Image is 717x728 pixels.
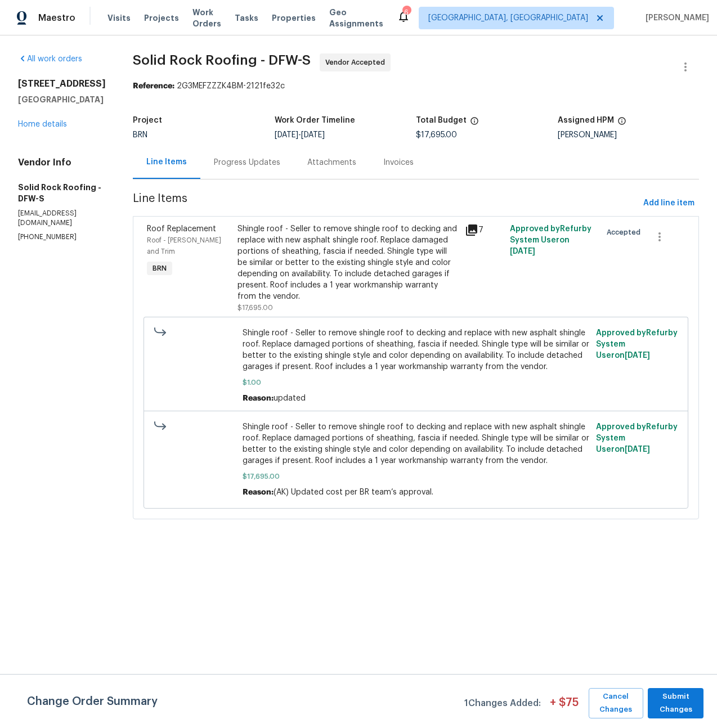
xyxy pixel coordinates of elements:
div: Progress Updates [214,157,280,168]
span: [DATE] [275,131,298,139]
span: Approved by Refurby System User on [596,329,678,359]
span: Accepted [607,227,645,238]
span: Line Items [133,193,639,214]
h5: Total Budget [416,116,467,124]
span: $17,695.00 [243,471,589,482]
span: $17,695.00 [416,131,457,139]
span: [DATE] [301,131,325,139]
span: Visits [107,12,131,24]
span: updated [274,394,306,402]
span: [DATE] [625,446,650,453]
span: [GEOGRAPHIC_DATA], [GEOGRAPHIC_DATA] [428,12,588,24]
span: The hpm assigned to this work order. [617,116,626,131]
span: The total cost of line items that have been proposed by Opendoor. This sum includes line items th... [470,116,479,131]
span: Vendor Accepted [325,57,389,68]
span: Tasks [235,14,258,22]
span: Shingle roof - Seller to remove shingle roof to decking and replace with new asphalt shingle roof... [243,421,589,466]
div: 6 [402,7,410,18]
span: $1.00 [243,377,589,388]
span: BRN [148,263,171,274]
div: [PERSON_NAME] [558,131,700,139]
h4: Vendor Info [18,157,106,168]
span: Add line item [643,196,694,210]
b: Reference: [133,82,174,90]
h5: Work Order Timeline [275,116,355,124]
span: Approved by Refurby System User on [596,423,678,453]
span: (AK) Updated cost per BR team’s approval. [274,488,433,496]
div: 2G3MEFZZZK4BM-2121fe32c [133,80,699,92]
a: All work orders [18,55,82,63]
span: $17,695.00 [237,304,273,311]
span: Properties [272,12,316,24]
h5: [GEOGRAPHIC_DATA] [18,94,106,105]
h5: Solid Rock Roofing - DFW-S [18,182,106,204]
span: Approved by Refurby System User on [510,225,591,255]
div: Attachments [307,157,356,168]
div: Shingle roof - Seller to remove shingle roof to decking and replace with new asphalt shingle roof... [237,223,458,302]
span: [PERSON_NAME] [641,12,709,24]
span: Reason: [243,488,274,496]
div: Invoices [383,157,414,168]
a: Home details [18,120,67,128]
h5: Project [133,116,162,124]
span: Work Orders [192,7,221,29]
h5: Assigned HPM [558,116,614,124]
span: Solid Rock Roofing - DFW-S [133,53,311,67]
span: Projects [144,12,179,24]
div: 7 [465,223,504,237]
span: Geo Assignments [329,7,383,29]
span: Roof Replacement [147,225,216,233]
span: [DATE] [510,248,535,255]
div: Line Items [146,156,187,168]
h2: [STREET_ADDRESS] [18,78,106,89]
span: Roof - [PERSON_NAME] and Trim [147,237,221,255]
button: Add line item [639,193,699,214]
p: [PHONE_NUMBER] [18,232,106,242]
span: Shingle roof - Seller to remove shingle roof to decking and replace with new asphalt shingle roof... [243,327,589,372]
span: [DATE] [625,352,650,359]
span: Maestro [38,12,75,24]
span: BRN [133,131,147,139]
span: - [275,131,325,139]
span: Reason: [243,394,274,402]
p: [EMAIL_ADDRESS][DOMAIN_NAME] [18,209,106,228]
